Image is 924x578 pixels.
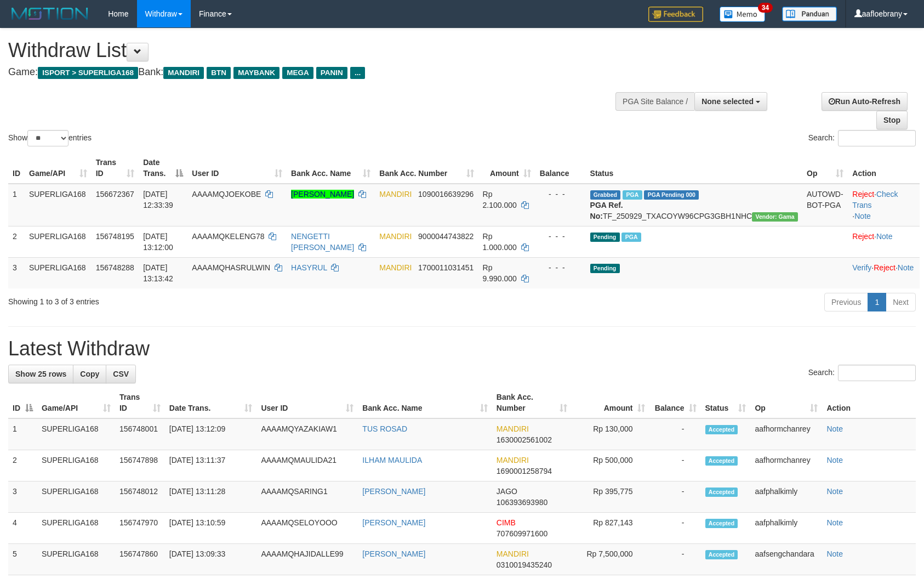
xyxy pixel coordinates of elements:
span: MANDIRI [379,190,412,199]
span: Rp 9.990.000 [483,263,517,283]
h1: Latest Withdraw [8,338,916,360]
a: Note [854,212,871,220]
a: Stop [876,111,908,129]
a: Show 25 rows [8,365,73,383]
td: [DATE] 13:10:59 [165,513,257,544]
a: [PERSON_NAME] [362,487,425,496]
h4: Game: Bank: [8,67,605,78]
span: ISPORT > SUPERLIGA168 [38,67,138,79]
a: Note [826,549,843,558]
a: NENGETTI [PERSON_NAME] [291,232,354,252]
input: Search: [838,130,916,146]
td: AAAAMQSARING1 [256,481,358,513]
a: Note [826,456,843,464]
td: - [649,481,701,513]
td: aafhormchanrey [750,418,822,450]
a: Note [898,263,914,272]
span: MANDIRI [497,549,529,558]
span: Show 25 rows [15,370,66,378]
img: Feedback.jpg [648,7,703,22]
button: None selected [694,92,767,111]
th: Trans ID: activate to sort column ascending [92,152,139,184]
span: JAGO [497,487,517,496]
h1: Withdraw List [8,39,605,61]
label: Show entries [8,130,92,146]
td: [DATE] 13:12:09 [165,418,257,450]
a: CSV [106,365,136,383]
td: 156747898 [115,450,165,481]
span: Accepted [705,550,738,559]
th: Game/API: activate to sort column ascending [37,387,115,418]
td: 2 [8,450,37,481]
td: 3 [8,257,25,288]
th: Action [848,152,920,184]
span: Pending [590,264,620,273]
div: - - - [540,262,581,273]
td: aafphalkimly [750,481,822,513]
th: Amount: activate to sort column ascending [478,152,535,184]
td: AAAAMQSELOYOOO [256,513,358,544]
a: ILHAM MAULIDA [362,456,422,464]
span: [DATE] 12:33:39 [143,190,173,209]
a: Next [886,293,916,311]
td: Rp 395,775 [572,481,649,513]
span: Copy 9000044743822 to clipboard [418,232,474,241]
span: MANDIRI [163,67,204,79]
th: Date Trans.: activate to sort column ascending [165,387,257,418]
td: SUPERLIGA168 [37,481,115,513]
span: CIMB [497,518,516,527]
a: TUS ROSAD [362,424,407,433]
span: BTN [207,67,231,79]
a: Reject [852,232,874,241]
div: PGA Site Balance / [615,92,694,111]
span: Copy [80,370,99,378]
a: Note [826,487,843,496]
th: ID: activate to sort column descending [8,387,37,418]
th: Bank Acc. Name: activate to sort column ascending [287,152,375,184]
td: AUTOWD-BOT-PGA [802,184,848,226]
b: PGA Ref. No: [590,201,623,220]
th: Status [586,152,802,184]
img: Button%20Memo.svg [720,7,766,22]
td: SUPERLIGA168 [37,450,115,481]
a: HASYRUL [291,263,327,272]
th: Op: activate to sort column ascending [750,387,822,418]
span: Rp 1.000.000 [483,232,517,252]
a: Note [826,518,843,527]
td: AAAAMQHAJIDALLE99 [256,544,358,575]
span: Marked by aafsengchandara [623,190,642,200]
th: ID [8,152,25,184]
td: - [649,544,701,575]
td: TF_250929_TXACOYW96CPG3GBH1NHC [586,184,802,226]
td: - [649,513,701,544]
td: Rp 130,000 [572,418,649,450]
td: [DATE] 13:11:37 [165,450,257,481]
span: [DATE] 13:12:00 [143,232,173,252]
a: Note [826,424,843,433]
div: - - - [540,231,581,242]
span: Accepted [705,425,738,434]
td: · [848,226,920,257]
td: Rp 7,500,000 [572,544,649,575]
th: Action [822,387,916,418]
td: aafhormchanrey [750,450,822,481]
td: [DATE] 13:09:33 [165,544,257,575]
td: SUPERLIGA168 [37,544,115,575]
span: PGA Pending [644,190,699,200]
a: Reject [852,190,874,199]
span: Copy 1630002561002 to clipboard [497,435,552,444]
a: [PERSON_NAME] [291,190,354,199]
span: 156672367 [96,190,134,199]
span: Copy 707609971600 to clipboard [497,529,547,538]
span: AAAAMQJOEKOBE [192,190,261,199]
span: Rp 2.100.000 [483,190,517,209]
span: Vendor URL: https://trx31.1velocity.biz [752,212,798,222]
span: Marked by aafsengchandara [621,233,641,242]
span: Pending [590,233,620,242]
span: Accepted [705,488,738,497]
span: Copy 106393693980 to clipboard [497,498,547,507]
td: 3 [8,481,37,513]
td: SUPERLIGA168 [25,226,92,257]
div: - - - [540,189,581,200]
span: AAAAMQKELENG78 [192,232,264,241]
